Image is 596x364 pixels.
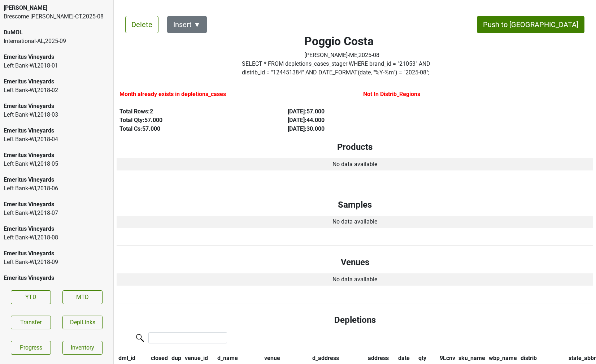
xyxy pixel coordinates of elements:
[119,116,271,125] div: Total Qty: 57.000
[288,116,439,125] div: [DATE] : 44.000
[4,160,110,168] div: Left Bank-WI , 2018 - 05
[62,290,103,304] a: MTD
[4,151,110,160] div: Emeritus Vineyards
[4,86,110,95] div: Left Bank-WI , 2018 - 02
[11,341,51,355] a: Progress
[4,175,110,184] div: Emeritus Vineyards
[117,273,593,286] td: No data available
[4,102,110,110] div: Emeritus Vineyards
[4,135,110,144] div: Left Bank-WI , 2018 - 04
[242,60,442,77] label: Click to copy query
[288,125,439,133] div: [DATE] : 30.000
[304,34,379,48] h2: Poggio Costa
[4,249,110,258] div: Emeritus Vineyards
[117,216,593,228] td: No data available
[304,51,379,60] div: [PERSON_NAME]-ME , 2025 - 08
[119,125,271,133] div: Total Cs: 57.000
[4,209,110,217] div: Left Bank-WI , 2018 - 07
[4,12,110,21] div: Brescome [PERSON_NAME]-CT , 2025 - 08
[125,16,158,33] button: Delete
[122,142,587,152] h4: Products
[4,233,110,242] div: Left Bank-WI , 2018 - 08
[11,316,51,329] button: Transfer
[117,158,593,170] td: No data available
[4,258,110,266] div: Left Bank-WI , 2018 - 09
[4,4,110,12] div: [PERSON_NAME]
[11,290,51,304] a: YTD
[119,107,271,116] div: Total Rows: 2
[4,225,110,233] div: Emeritus Vineyards
[122,200,587,210] h4: Samples
[4,110,110,119] div: Left Bank-WI , 2018 - 03
[119,90,226,99] label: Month already exists in depletions_cases
[62,316,103,329] button: DeplLinks
[288,107,439,116] div: [DATE] : 57.000
[363,90,420,99] label: Not In Distrib_Regions
[4,61,110,70] div: Left Bank-WI , 2018 - 01
[477,16,584,33] button: Push to [GEOGRAPHIC_DATA]
[122,315,587,325] h4: Depletions
[62,341,103,355] a: Inventory
[4,282,110,291] div: Left Bank-WI , 2018 - 10
[4,37,110,45] div: International-AL , 2025 - 09
[122,257,587,268] h4: Venues
[4,28,110,37] div: DuMOL
[4,77,110,86] div: Emeritus Vineyards
[4,274,110,282] div: Emeritus Vineyards
[4,184,110,193] div: Left Bank-WI , 2018 - 06
[167,16,207,33] button: Insert ▼
[4,200,110,209] div: Emeritus Vineyards
[4,53,110,61] div: Emeritus Vineyards
[4,126,110,135] div: Emeritus Vineyards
